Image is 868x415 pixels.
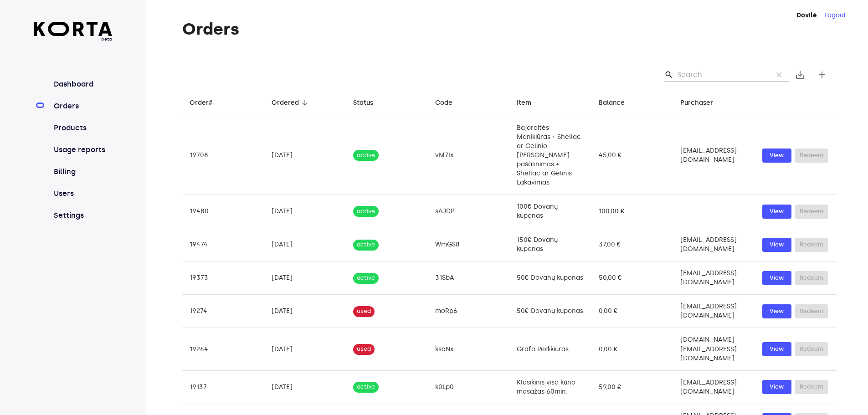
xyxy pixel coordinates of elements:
button: View [762,271,791,285]
td: 19708 [182,116,264,195]
span: View [767,382,787,392]
span: active [353,241,379,249]
td: [EMAIL_ADDRESS][DOMAIN_NAME] [673,370,755,404]
span: Order# [190,97,224,108]
span: View [767,344,787,354]
input: Search [677,67,765,82]
span: Purchaser [680,97,725,108]
td: [DATE] [264,370,346,404]
td: [EMAIL_ADDRESS][DOMAIN_NAME] [673,261,755,295]
td: ksqNx [428,328,510,370]
td: [DATE] [264,116,346,195]
a: beta [34,22,113,42]
td: 0,00 € [591,295,673,328]
td: WmGS8 [428,228,510,261]
td: 50€ Dovanų kuponas [509,295,591,328]
span: arrow_downward [301,99,309,107]
td: 45,00 € [591,116,673,195]
button: Create new gift card [811,64,833,86]
button: Logout [824,11,846,20]
span: Balance [599,97,637,108]
td: [DATE] [264,328,346,370]
td: Grafo Pedikiūras [509,328,591,370]
td: [DOMAIN_NAME][EMAIL_ADDRESS][DOMAIN_NAME] [673,328,755,370]
a: Dashboard [52,79,113,90]
img: Korta [34,22,113,36]
button: Export [789,64,811,86]
span: View [767,240,787,250]
td: k0Lp0 [428,370,510,404]
span: Item [517,97,543,108]
span: active [353,274,379,282]
div: Balance [599,97,625,108]
td: 50€ Dovanų kuponas [509,261,591,295]
h1: Orders [182,20,837,38]
td: [EMAIL_ADDRESS][DOMAIN_NAME] [673,295,755,328]
button: View [762,149,791,163]
span: active [353,151,379,160]
div: Purchaser [680,97,713,108]
span: View [767,306,787,317]
a: Users [52,188,113,199]
td: [DATE] [264,195,346,228]
span: Status [353,97,385,108]
a: Settings [52,210,113,221]
span: Ordered [272,97,311,108]
span: Code [435,97,464,108]
span: View [767,150,787,161]
div: Order# [190,97,212,108]
div: Item [517,97,531,108]
td: 19373 [182,261,264,295]
td: [DATE] [264,261,346,295]
td: 19480 [182,195,264,228]
td: 100€ Dovanų kuponas [509,195,591,228]
td: sAJDP [428,195,510,228]
td: 19474 [182,228,264,261]
td: 50,00 € [591,261,673,295]
a: Orders [52,101,113,112]
span: active [353,383,379,391]
span: active [353,207,379,216]
span: beta [34,36,113,42]
td: 19264 [182,328,264,370]
td: vM7Ix [428,116,510,195]
td: Klasikinis viso kūno masažas 60min. [509,370,591,404]
td: 37,00 € [591,228,673,261]
button: View [762,205,791,219]
span: save_alt [795,69,806,80]
a: Products [52,123,113,133]
a: Billing [52,166,113,177]
span: View [767,273,787,283]
button: View [762,342,791,356]
span: used [353,345,375,354]
button: View [762,304,791,318]
td: 0,00 € [591,328,673,370]
td: 59,00 € [591,370,673,404]
td: [EMAIL_ADDRESS][DOMAIN_NAME] [673,228,755,261]
span: add [817,69,827,80]
span: Search [664,70,673,79]
td: 31SbA [428,261,510,295]
div: Ordered [272,97,299,108]
button: View [762,238,791,252]
td: 19137 [182,370,264,404]
button: View [762,380,791,394]
td: Bajoraitės Manikiūras + Shellac ar Gelinio [PERSON_NAME] pašalinimas + Shellac ar Gelinis Lakavimas [509,116,591,195]
strong: Dovilė [796,11,817,19]
span: used [353,307,375,316]
td: [DATE] [264,228,346,261]
span: View [767,206,787,217]
div: Status [353,97,373,108]
td: 19274 [182,295,264,328]
td: moRp6 [428,295,510,328]
td: [EMAIL_ADDRESS][DOMAIN_NAME] [673,116,755,195]
td: [DATE] [264,295,346,328]
td: 100,00 € [591,195,673,228]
